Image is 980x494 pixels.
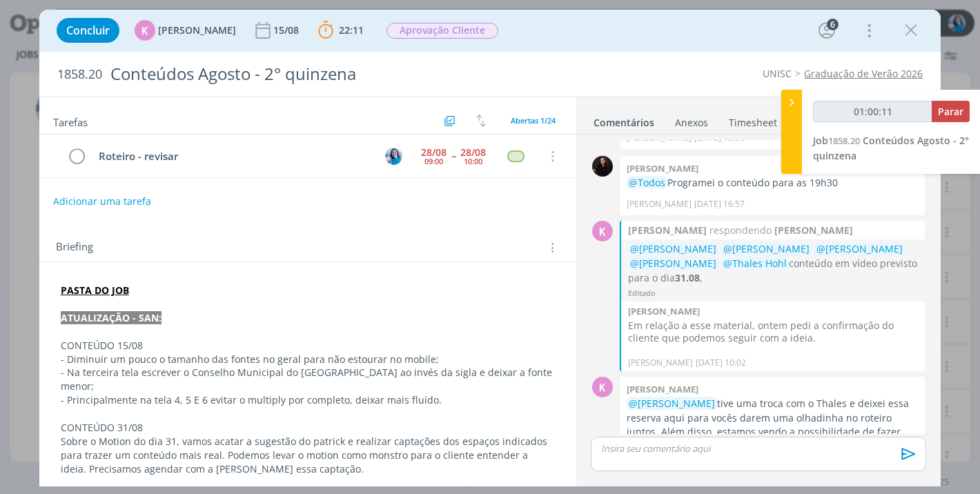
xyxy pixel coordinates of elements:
[424,157,443,165] div: 09:00
[383,146,404,166] button: E
[451,151,455,161] span: --
[61,311,161,324] strong: ATUALIZAÇÃO - SAN:
[52,189,152,214] button: Adicionar uma tarefa
[627,383,698,395] b: [PERSON_NAME]
[816,19,838,41] button: 6
[628,223,707,237] strong: [PERSON_NAME]
[627,176,918,190] p: Programei o conteúdo para as 19h30
[932,101,970,122] button: Parar
[707,223,774,237] span: respondendo
[61,284,129,297] a: PASTA DO JOB
[593,110,655,130] a: Comentários
[315,19,367,41] button: 22:11
[628,288,656,298] span: Editado
[723,242,810,255] span: @[PERSON_NAME]
[476,115,486,127] img: arrow-down-up.svg
[628,357,693,369] p: [PERSON_NAME]
[628,319,918,344] p: Em relação a esse material, ontem pedi a confirmação do cliente que podemos seguir com a ideia.
[628,305,700,317] b: [PERSON_NAME]
[592,156,613,177] img: S
[53,112,88,129] span: Tarefas
[385,148,402,165] img: E
[827,19,839,30] div: 6
[57,67,102,82] span: 1858.20
[61,339,555,353] p: CONTEÚDO 15/08
[629,176,665,189] span: @Todos
[105,57,556,91] div: Conteúdos Agosto - 2° quinzena
[723,257,787,270] span: @Thales Hohl
[763,67,792,80] a: UNISC
[93,148,372,165] div: Roteiro - revisar
[158,26,236,35] span: [PERSON_NAME]
[816,242,903,255] span: @[PERSON_NAME]
[273,26,302,35] div: 15/08
[56,239,93,257] span: Briefing
[774,223,853,237] strong: [PERSON_NAME]
[57,18,119,43] button: Concluir
[938,105,963,118] span: Parar
[728,110,778,130] a: Timesheet
[61,393,555,407] p: - Principalmente na tela 4, 5 E 6 evitar o multiply por completo, deixar mais fluído.
[39,10,941,486] div: dialog
[630,257,716,270] span: @[PERSON_NAME]
[592,221,613,241] div: K
[386,23,498,39] span: Aprovação Cliente
[630,242,716,255] span: @[PERSON_NAME]
[135,20,155,41] div: K
[628,241,918,285] p: conteúdo em vídeo previsto para o dia ,
[627,397,918,467] p: tive uma troca com o Thales e deixei essa reserva aqui para vocês darem uma olhadinha no roteiro ...
[627,198,692,210] p: [PERSON_NAME]
[828,135,860,147] span: 1858.20
[61,366,555,393] p: - Na terceira tela escrever o Conselho Municipal do [GEOGRAPHIC_DATA] ao invés da sigla e deixar ...
[511,115,556,126] span: Abertas 1/24
[339,23,364,37] span: 22:11
[464,157,482,165] div: 10:00
[61,435,555,476] p: Sobre o Motion do dia 31, vamos acatar a sugestão do patrick e realizar captações dos espaços ind...
[592,377,613,397] div: K
[61,421,555,435] p: CONTEÚDO 31/08
[628,241,918,285] div: @@1099413@@ @@1096106@@ @@1047192@@ @@1052021@@ @@945715@@ conteúdo em vídeo previsto para o dia ...
[627,162,698,175] b: [PERSON_NAME]
[386,22,499,39] button: Aprovação Cliente
[66,25,110,36] span: Concluir
[696,357,746,369] span: [DATE] 10:02
[421,148,447,157] div: 28/08
[694,198,745,210] span: [DATE] 16:57
[460,148,486,157] div: 28/08
[813,134,969,162] span: Conteúdos Agosto - 2° quinzena
[675,116,708,130] div: Anexos
[804,67,923,80] a: Graduação de Verão 2026
[629,397,715,410] span: @[PERSON_NAME]
[61,353,555,366] p: - Diminuir um pouco o tamanho das fontes no geral para não estourar no mobile;
[675,271,700,284] strong: 31.08
[813,134,969,162] a: Job1858.20Conteúdos Agosto - 2° quinzena
[135,20,236,41] button: K[PERSON_NAME]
